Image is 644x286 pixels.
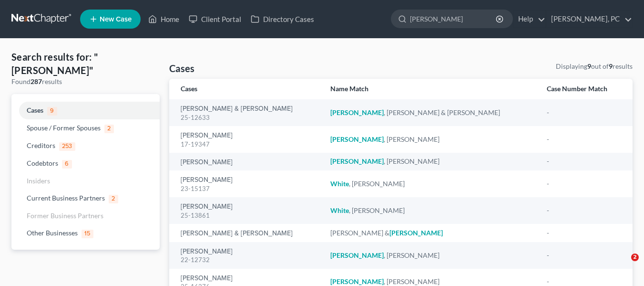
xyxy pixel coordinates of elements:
[330,179,532,189] div: , [PERSON_NAME]
[181,275,233,282] a: [PERSON_NAME]
[27,159,58,167] span: Codebtors
[547,135,621,144] div: -
[27,177,50,185] span: Insiders
[27,141,55,149] span: Creditors
[100,16,132,23] span: New Case
[181,248,233,255] a: [PERSON_NAME]
[330,157,532,166] div: , [PERSON_NAME]
[31,77,42,85] strong: 287
[181,211,315,220] div: 25-13861
[11,137,160,155] a: Creditors253
[181,255,315,265] div: 22-12732
[47,107,57,116] span: 9
[181,230,293,237] a: [PERSON_NAME] & [PERSON_NAME]
[11,155,160,172] a: Codebtors6
[169,62,195,75] h4: Cases
[11,224,160,242] a: Other Businesses15
[181,140,315,149] div: 17-19347
[539,79,633,99] th: Case Number Match
[547,157,621,166] div: -
[323,79,539,99] th: Name Match
[11,172,160,190] a: Insiders
[181,203,233,210] a: [PERSON_NAME]
[169,79,323,99] th: Cases
[330,135,532,144] div: , [PERSON_NAME]
[587,62,591,70] strong: 9
[330,206,532,215] div: , [PERSON_NAME]
[330,277,384,286] em: [PERSON_NAME]
[330,228,532,238] div: [PERSON_NAME] &
[556,62,633,71] div: Displaying out of results
[27,229,78,237] span: Other Businesses
[546,11,632,28] a: [PERSON_NAME], PC
[11,102,160,119] a: Cases9
[612,254,634,276] iframe: Intercom live chat
[330,157,384,165] em: [PERSON_NAME]
[27,124,101,132] span: Spouse / Former Spouses
[184,11,246,28] a: Client Portal
[143,11,184,28] a: Home
[246,11,319,28] a: Directory Cases
[59,142,75,151] span: 253
[330,180,349,188] em: White
[547,206,621,215] div: -
[330,108,532,117] div: , [PERSON_NAME] & [PERSON_NAME]
[330,135,384,143] em: [PERSON_NAME]
[27,194,105,202] span: Current Business Partners
[181,184,315,193] div: 23-15137
[330,206,349,214] em: White
[330,108,384,117] em: [PERSON_NAME]
[109,195,118,203] span: 2
[547,228,621,238] div: -
[181,113,315,122] div: 25-12633
[62,160,72,169] span: 6
[609,62,613,70] strong: 9
[104,125,114,133] span: 2
[11,190,160,207] a: Current Business Partners2
[330,251,532,260] div: , [PERSON_NAME]
[11,119,160,137] a: Spouse / Former Spouses2
[547,251,621,260] div: -
[181,177,233,183] a: [PERSON_NAME]
[181,159,233,166] a: [PERSON_NAME]
[631,254,639,261] span: 2
[181,132,233,139] a: [PERSON_NAME]
[11,77,160,86] div: Found results
[11,50,160,77] h4: Search results for: "[PERSON_NAME]"
[181,106,293,112] a: [PERSON_NAME] & [PERSON_NAME]
[389,229,443,237] em: [PERSON_NAME]
[82,230,93,238] span: 15
[513,11,545,28] a: Help
[330,251,384,259] em: [PERSON_NAME]
[547,108,621,117] div: -
[547,179,621,189] div: -
[27,106,43,114] span: Cases
[11,207,160,224] a: Former Business Partners
[27,212,103,220] span: Former Business Partners
[410,10,497,28] input: Search by name...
